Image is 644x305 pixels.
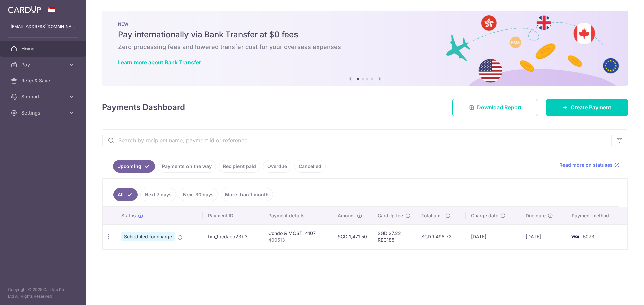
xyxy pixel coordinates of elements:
span: Download Report [477,103,522,111]
img: CardUp [8,5,41,13]
th: Payment ID [203,207,263,224]
td: SGD 1,471.50 [332,224,372,249]
a: Download Report [452,99,538,116]
a: Learn more about Bank Transfer [118,59,201,66]
td: [DATE] [466,224,520,249]
span: CardUp fee [378,212,403,219]
th: Payment method [566,207,627,224]
h6: Zero processing fees and lowered transfer cost for your overseas expenses [118,43,612,51]
td: SGD 27.22 REC185 [372,224,416,249]
span: Status [121,212,136,219]
td: SGD 1,498.72 [416,224,466,249]
a: Next 30 days [179,188,218,201]
a: Overdue [263,160,291,173]
h4: Payments Dashboard [102,101,185,113]
span: Create Payment [571,103,611,111]
span: Due date [526,212,546,219]
span: Settings [21,109,66,116]
a: Cancelled [294,160,326,173]
a: Payments on the way [158,160,216,173]
span: Support [21,93,66,100]
a: Upcoming [113,160,155,173]
span: Read more on statuses [559,162,613,168]
input: Search by recipient name, payment id or reference [102,130,611,151]
span: 5073 [583,234,594,239]
span: Home [21,45,66,52]
a: Create Payment [546,99,628,116]
td: txn_1bcdaeb23b3 [203,224,263,249]
a: More than 1 month [221,188,273,201]
p: NEW [118,21,612,27]
img: Bank Card [568,233,582,241]
span: Pay [21,61,66,68]
img: Bank transfer banner [102,11,628,86]
p: [EMAIL_ADDRESS][DOMAIN_NAME] [11,23,75,30]
div: Condo & MCST. 4107 [268,230,327,237]
span: Charge date [471,212,498,219]
h5: Pay internationally via Bank Transfer at $0 fees [118,29,612,40]
span: Refer & Save [21,77,66,84]
span: Amount [338,212,355,219]
a: Read more on statuses [559,162,620,168]
span: Total amt. [421,212,443,219]
td: [DATE] [520,224,566,249]
a: Next 7 days [140,188,176,201]
span: Scheduled for charge [121,232,175,241]
p: 400513 [268,237,327,243]
a: Recipient paid [219,160,260,173]
th: Payment details [263,207,333,224]
a: All [113,188,138,201]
